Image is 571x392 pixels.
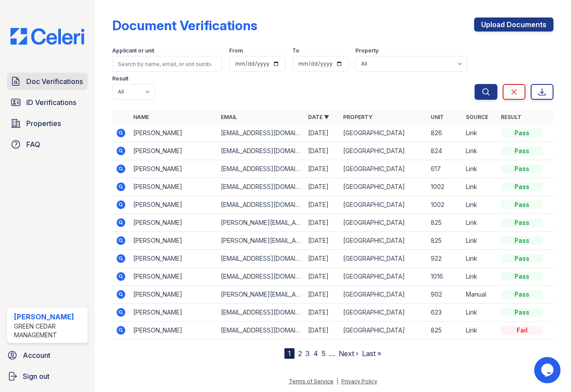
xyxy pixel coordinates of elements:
a: FAQ [7,136,88,153]
td: [PERSON_NAME] [130,232,217,250]
td: [DATE] [305,160,340,178]
td: [GEOGRAPHIC_DATA] [340,160,427,178]
label: To [292,47,299,54]
td: [PERSON_NAME] [130,178,217,196]
td: [EMAIL_ADDRESS][DOMAIN_NAME] [217,196,305,214]
td: 825 [427,214,462,232]
td: [EMAIL_ADDRESS][DOMAIN_NAME] [217,304,305,322]
a: ID Verifications [7,94,88,111]
div: Document Verifications [112,17,257,33]
td: [GEOGRAPHIC_DATA] [340,196,427,214]
td: [GEOGRAPHIC_DATA] [340,322,427,339]
span: Sign out [23,371,50,381]
div: Pass [501,290,543,299]
td: [PERSON_NAME][EMAIL_ADDRESS][DOMAIN_NAME] [217,232,305,250]
span: FAQ [26,139,40,150]
td: Link [462,214,497,232]
td: 1016 [427,268,462,286]
td: [GEOGRAPHIC_DATA] [340,268,427,286]
td: [EMAIL_ADDRESS][DOMAIN_NAME] [217,142,305,160]
div: Pass [501,129,543,137]
span: ID Verifications [26,97,76,108]
label: From [229,47,243,54]
td: [EMAIL_ADDRESS][DOMAIN_NAME] [217,250,305,268]
td: [PERSON_NAME] [130,214,217,232]
td: [DATE] [305,142,340,160]
td: Link [462,250,497,268]
td: 902 [427,286,462,304]
span: … [329,348,335,359]
a: Next › [339,349,358,358]
td: [DATE] [305,232,340,250]
td: [DATE] [305,250,340,268]
td: [GEOGRAPHIC_DATA] [340,142,427,160]
td: [PERSON_NAME] [130,268,217,286]
div: Fail [501,326,543,335]
a: Upload Documents [474,17,553,31]
td: Link [462,196,497,214]
td: Link [462,160,497,178]
td: Link [462,268,497,286]
td: Link [462,322,497,339]
a: Property [343,114,372,120]
td: [GEOGRAPHIC_DATA] [340,178,427,196]
td: [DATE] [305,124,340,142]
td: Link [462,124,497,142]
div: Pass [501,218,543,227]
div: Pass [501,164,543,173]
a: 5 [322,349,326,358]
div: Pass [501,272,543,281]
td: [DATE] [305,304,340,322]
a: Last » [362,349,381,358]
div: Pass [501,200,543,209]
iframe: chat widget [534,357,562,383]
td: 922 [427,250,462,268]
td: [PERSON_NAME] [130,124,217,142]
td: [EMAIL_ADDRESS][DOMAIN_NAME] [217,322,305,339]
td: [EMAIL_ADDRESS][DOMAIN_NAME] [217,178,305,196]
td: [DATE] [305,268,340,286]
div: Pass [501,147,543,155]
td: [PERSON_NAME][EMAIL_ADDRESS][PERSON_NAME][DOMAIN_NAME] [217,286,305,304]
label: Result [112,75,128,82]
a: Unit [431,114,444,120]
td: [GEOGRAPHIC_DATA] [340,304,427,322]
a: Terms of Service [289,378,333,385]
td: [EMAIL_ADDRESS][DOMAIN_NAME] [217,124,305,142]
td: [PERSON_NAME] [130,286,217,304]
a: Properties [7,115,88,132]
td: [DATE] [305,178,340,196]
td: [GEOGRAPHIC_DATA] [340,124,427,142]
td: [DATE] [305,286,340,304]
img: CE_Logo_Blue-a8612792a0a2168367f1c8372b55b34899dd931a85d93a1a3d3e32e68fde9ad4.png [4,28,91,45]
td: 1002 [427,196,462,214]
a: Name [133,114,149,120]
td: Link [462,232,497,250]
td: [PERSON_NAME] [130,142,217,160]
td: [GEOGRAPHIC_DATA] [340,214,427,232]
div: [PERSON_NAME] [14,311,84,322]
span: Account [23,350,50,360]
div: Green Cedar Management [14,322,84,339]
span: Properties [26,118,61,129]
td: 824 [427,142,462,160]
div: 1 [284,348,294,359]
a: Privacy Policy [341,378,377,385]
div: Pass [501,182,543,191]
td: [GEOGRAPHIC_DATA] [340,286,427,304]
td: [EMAIL_ADDRESS][DOMAIN_NAME] [217,268,305,286]
td: 825 [427,232,462,250]
div: Pass [501,236,543,245]
td: [PERSON_NAME] [130,196,217,214]
td: Link [462,304,497,322]
td: Link [462,142,497,160]
td: 826 [427,124,462,142]
td: [PERSON_NAME] [130,160,217,178]
a: Sign out [4,367,91,385]
div: Pass [501,254,543,263]
a: Account [4,346,91,364]
label: Applicant or unit [112,47,154,54]
a: Date ▼ [308,114,329,120]
div: | [337,378,338,385]
td: [GEOGRAPHIC_DATA] [340,250,427,268]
